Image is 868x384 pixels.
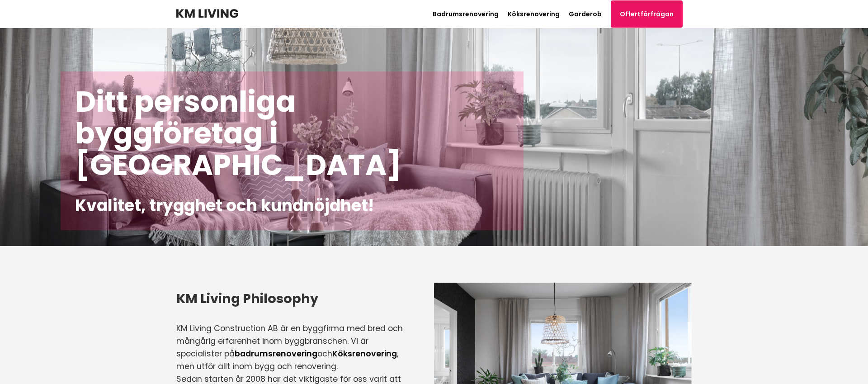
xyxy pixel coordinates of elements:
[611,0,683,28] a: Offertförfrågan
[508,9,560,19] a: Köksrenovering
[569,9,602,19] a: Garderob
[75,195,509,216] h2: Kvalitet, trygghet och kundnöjdhet!
[75,86,509,181] h1: Ditt personliga byggföretag i [GEOGRAPHIC_DATA]
[332,348,397,359] a: Köksrenovering
[176,9,238,18] img: KM Living
[176,289,411,308] h3: KM Living Philosophy
[433,9,499,19] a: Badrumsrenovering
[235,348,317,359] a: badrumsrenovering
[176,322,411,373] p: KM Living Construction AB är en byggfirma med bred och mångårig erfarenhet inom byggbranschen. Vi...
